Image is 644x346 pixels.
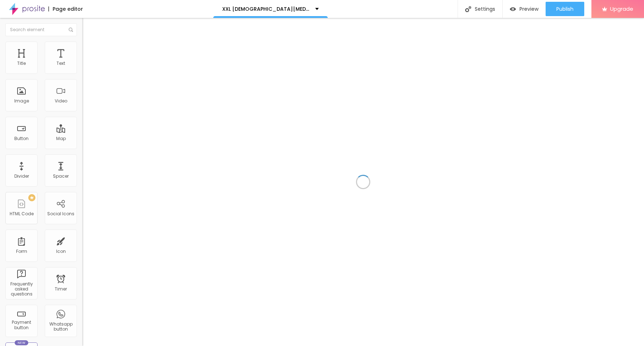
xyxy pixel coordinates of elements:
[69,28,73,32] img: Icone
[15,340,28,345] div: New
[222,6,310,11] p: XXL [DEMOGRAPHIC_DATA][MEDICAL_DATA] Gummies ZA
[465,6,471,12] img: Icone
[556,6,574,12] span: Publish
[510,6,516,12] img: view-1.svg
[10,211,34,216] div: HTML Code
[57,61,65,66] div: Text
[56,136,66,141] div: Map
[14,98,29,104] div: Image
[610,6,633,12] span: Upgrade
[53,174,69,179] div: Spacer
[47,322,75,332] div: Whatsapp button
[503,2,546,16] button: Preview
[16,249,27,254] div: Form
[5,23,77,36] input: Search element
[55,98,67,104] div: Video
[56,249,66,254] div: Icon
[546,2,584,16] button: Publish
[519,6,538,12] span: Preview
[47,211,74,216] div: Social Icons
[14,174,29,179] div: Divider
[55,287,67,292] div: Timer
[48,6,83,11] div: Page editor
[7,320,35,330] div: Payment button
[17,61,26,66] div: Title
[7,282,35,297] div: Frequently asked questions
[14,136,29,141] div: Button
